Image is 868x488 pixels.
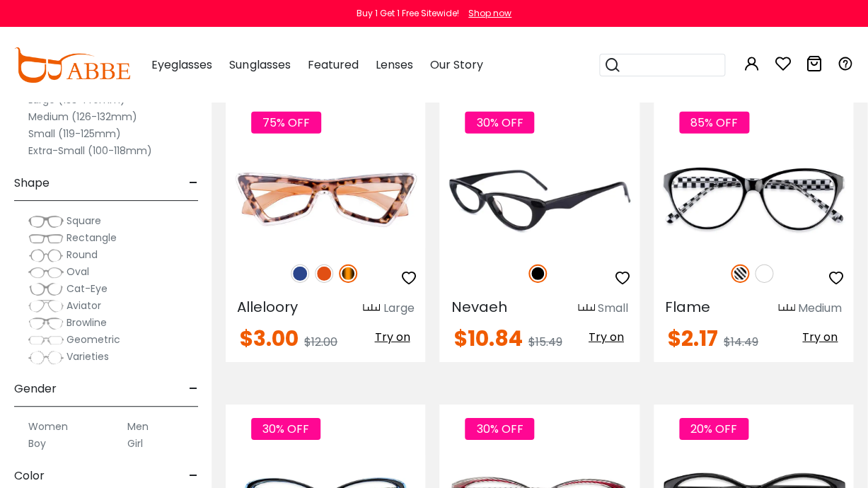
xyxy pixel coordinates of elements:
[66,231,117,245] span: Rectangle
[429,57,482,73] span: Our Story
[584,328,628,347] button: Try on
[598,300,628,317] div: Small
[679,112,749,134] span: 85% OFF
[151,57,212,73] span: Eyeglasses
[66,332,120,347] span: Geometric
[28,214,64,228] img: Square.png
[66,315,107,330] span: Browline
[755,265,773,283] img: White
[189,166,198,200] span: -
[304,334,337,350] span: $12.00
[14,372,57,406] span: Gender
[66,248,98,262] span: Round
[778,303,795,314] img: size ruler
[14,47,130,83] img: abbeglasses.com
[802,329,838,345] span: Try on
[798,300,842,317] div: Medium
[461,7,511,19] a: Shop now
[28,265,64,279] img: Oval.png
[127,418,149,435] label: Men
[339,265,357,283] img: Tortoise
[451,297,507,317] span: Nevaeh
[589,329,624,345] span: Try on
[66,265,89,279] span: Oval
[291,265,309,283] img: Blue
[465,112,534,134] span: 30% OFF
[28,316,64,330] img: Browline.png
[357,7,459,20] div: Buy 1 Get 1 Free Sitewide!
[237,297,298,317] span: Alleloory
[307,57,358,73] span: Featured
[465,418,534,440] span: 30% OFF
[229,57,290,73] span: Sunglasses
[370,328,414,347] button: Try on
[28,248,64,262] img: Round.png
[14,166,50,200] span: Shape
[798,328,842,347] button: Try on
[28,231,64,245] img: Rectangle.png
[28,299,64,313] img: Aviator.png
[28,435,46,452] label: Boy
[28,350,64,365] img: Varieties.png
[439,149,639,249] img: Black Nevaeh - Acetate ,Universal Bridge Fit
[251,112,321,134] span: 75% OFF
[578,303,595,314] img: size ruler
[226,149,425,249] img: Tortoise Alleloory - Acetate ,Universal Bridge Fit
[374,329,410,345] span: Try on
[665,297,710,317] span: Flame
[528,334,562,350] span: $15.49
[66,214,101,228] span: Square
[28,142,152,159] label: Extra-Small (100-118mm)
[28,418,68,435] label: Women
[383,300,414,317] div: Large
[127,435,143,452] label: Girl
[654,149,853,249] img: Pattern Flame - Plastic ,Universal Bridge Fit
[28,333,64,347] img: Geometric.png
[28,108,137,125] label: Medium (126-132mm)
[66,298,101,313] span: Aviator
[251,418,320,440] span: 30% OFF
[724,334,758,350] span: $14.49
[453,323,522,354] span: $10.84
[240,323,299,354] span: $3.00
[468,7,511,20] div: Shop now
[668,323,718,354] span: $2.17
[66,281,108,296] span: Cat-Eye
[528,265,547,283] img: Black
[189,372,198,406] span: -
[28,282,64,296] img: Cat-Eye.png
[28,125,121,142] label: Small (119-125mm)
[363,303,380,314] img: size ruler
[66,349,109,364] span: Varieties
[731,265,749,283] img: Pattern
[679,418,748,440] span: 20% OFF
[375,57,412,73] span: Lenses
[315,265,333,283] img: Orange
